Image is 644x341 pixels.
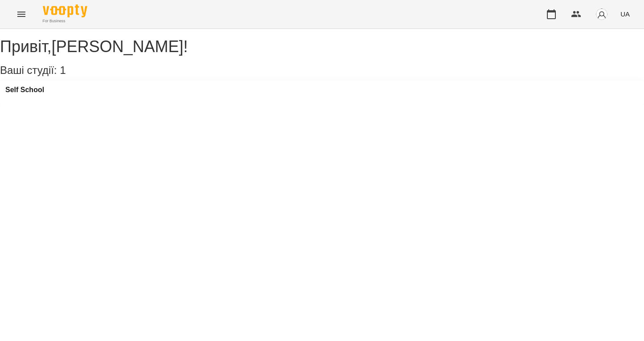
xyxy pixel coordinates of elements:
[595,8,608,20] img: avatar_s.png
[617,6,633,22] button: UA
[5,86,44,94] a: Self School
[43,18,87,24] span: For Business
[620,9,630,19] span: UA
[60,64,65,76] span: 1
[43,4,87,17] img: Voopty Logo
[11,4,32,25] button: Menu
